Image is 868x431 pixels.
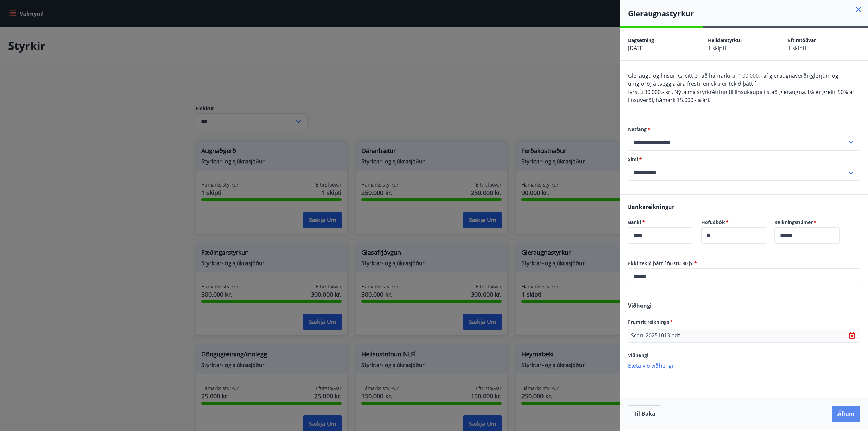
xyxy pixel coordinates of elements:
span: Frumrit reiknings [628,319,673,325]
span: Eftirstöðvar [788,37,816,43]
span: 1 skipti [788,44,806,52]
label: Banki [628,219,693,226]
label: Sími [628,156,860,163]
h4: Gleraugnastyrkur [628,8,868,18]
span: Viðhengi [628,352,648,358]
label: Höfuðbók [701,219,766,226]
span: Dagsetning [628,37,654,43]
span: Viðhengi [628,302,652,309]
span: [DATE] [628,44,645,52]
span: Gleraugu og linsur. Greitt er að hámarki kr. 100.000,- af gleraugnaverði (glerjum og umgjörð) á t... [628,72,839,87]
label: Reikningsnúmer [774,219,840,226]
label: Ekki tekið þátt í fyrstu 30 þ. [628,260,860,267]
button: Áfram [832,406,860,422]
label: Netfang [628,126,860,133]
div: Ekki tekið þátt í fyrstu 30 þ. [628,268,860,285]
span: Bankareikningur [628,203,674,211]
span: Heildarstyrkur [708,37,742,43]
p: Scan_20251013.pdf [631,332,680,340]
button: Til baka [628,405,661,422]
p: Bæta við viðhengi [628,362,860,369]
span: 1 skipti [708,44,726,52]
span: fyrstu 30.000.- kr.. Nýta má styrkréttinn til linsukaupa í stað gleraugna. Þá er greitt 50% af li... [628,88,854,104]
